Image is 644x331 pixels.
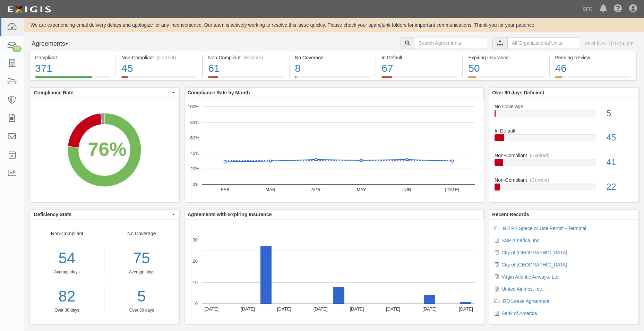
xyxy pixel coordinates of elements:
div: 75 [110,247,174,269]
i: Help Center - Complianz [614,5,622,13]
div: Pending Review [555,54,630,61]
div: 8 [295,61,370,76]
a: No Coverage8 [290,76,376,82]
div: 41 [601,156,638,169]
text: [DATE] [313,306,327,312]
div: We are experiencing email delivery delays and apologize for any inconvenience. Our team is active... [24,22,644,28]
div: As of [DATE] 07:56 pm [584,40,634,47]
div: 23 [12,46,22,52]
text: FEB [221,187,229,192]
a: SSP America, Inc. [501,238,541,243]
div: Over 30 days [110,307,174,313]
text: [DATE] [277,306,291,312]
div: (Current) [530,177,549,184]
div: Non-Compliant (Expired) [208,54,284,61]
div: (Current) [156,54,176,61]
button: Agreements [29,37,81,51]
div: 22 [601,181,638,193]
a: Bank of America [501,311,537,316]
text: [DATE] [350,306,364,312]
div: Non-Compliant [489,177,638,184]
span: Deficiency Stats [34,211,170,218]
div: No Coverage [295,54,370,61]
a: 5 [110,286,174,307]
div: 45 [601,131,638,144]
a: City of [GEOGRAPHIC_DATA] [501,262,567,268]
a: Virgin Atlantic Airways, Ltd. [501,274,560,280]
svg: A chart. [185,98,484,202]
div: Average days [110,269,174,275]
a: Non-Compliant(Expired)41 [495,152,633,177]
div: 46 [555,61,630,76]
input: Search Agreements [414,37,487,49]
div: 54 [30,247,104,269]
div: No Coverage [489,103,638,110]
div: No Coverage [104,230,179,313]
text: 0% [192,182,199,187]
a: SFO [579,2,596,16]
svg: A chart. [30,98,179,202]
text: [DATE] [459,306,473,312]
div: Non-Compliant (Current) [121,54,197,61]
div: 61 [208,61,284,76]
a: City of [GEOGRAPHIC_DATA] [501,250,567,255]
text: 80% [190,120,199,125]
button: Deficiency Stats [30,210,179,219]
text: 40% [190,151,199,156]
text: 0 [195,301,198,306]
text: [DATE] [386,306,400,312]
div: (Expired) [530,152,550,159]
text: [DATE] [241,306,255,312]
div: (Expired) [243,54,263,61]
text: 20% [190,166,199,171]
text: [DATE] [422,306,437,312]
a: Non-Compliant(Expired)61 [203,76,289,82]
div: Compliant [35,54,110,61]
button: Compliance Rate [30,88,179,97]
text: 30 [192,237,197,243]
text: [DATE] [204,306,218,312]
b: Agreements with Expiring Insurance [188,212,272,217]
a: No Coverage5 [495,103,633,128]
svg: A chart. [185,220,484,324]
text: 10 [192,280,197,285]
div: 50 [468,61,544,76]
div: 45 [121,61,197,76]
a: 82 [30,286,104,307]
div: Over 30 days [30,307,104,313]
b: Over 90 days Deficient [492,90,544,95]
text: [DATE] [445,187,459,192]
div: In Default [489,127,638,134]
div: Expiring Insurance [468,54,544,61]
div: 76% [88,136,126,163]
a: Non-Compliant(Current)45 [116,76,202,82]
a: RD Lease Agreement [503,298,549,304]
a: United Airlines, Inc. [501,286,543,292]
div: Non-Compliant [489,152,638,159]
b: Compliance Rate by Month [188,90,250,95]
a: RD FB Space or Use Permit - Terminal [503,226,586,231]
span: Compliance Rate [34,89,170,96]
a: Non-Compliant(Current)22 [495,177,633,196]
a: In Default67 [376,76,462,82]
div: 5 [601,107,638,120]
div: Non-Compliant [30,230,104,313]
text: 100% [188,104,199,109]
a: In Default45 [495,127,633,152]
a: Compliant371 [29,76,115,82]
text: 60% [190,135,199,140]
div: 67 [381,61,457,76]
img: logo-5460c22ac91f19d4615b14bd174203de0afe785f0fc80cf4dbbc73dc1793850b.png [5,3,53,16]
text: 20 [192,258,197,264]
div: In Default [381,54,457,61]
a: Expiring Insurance50 [463,76,549,82]
text: JUN [402,187,411,192]
div: Average days [30,269,104,275]
a: Pending Review46 [550,76,636,82]
text: MAY [357,187,366,192]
